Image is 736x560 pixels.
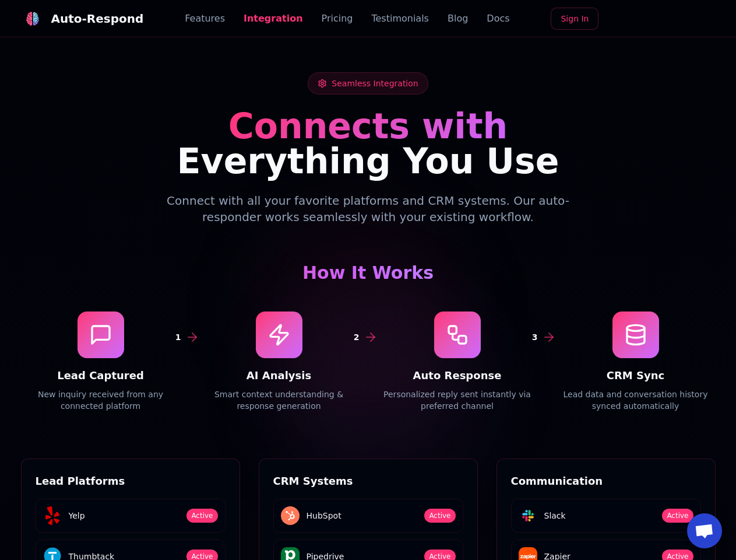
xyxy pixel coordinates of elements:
iframe: Sign in with Google Button [602,6,721,32]
span: Active [662,509,693,523]
h4: CRM Sync [556,367,716,384]
span: Slack [544,510,566,521]
h3: Lead Platforms [36,473,226,489]
h4: Auto Response [378,367,537,384]
a: Pricing [322,12,353,26]
span: Everything You Use [177,141,559,181]
h4: Lead Captured [21,367,181,384]
div: 1 [171,330,185,344]
p: Connect with all your favorite platforms and CRM systems. Our auto-responder works seamlessly wit... [145,192,592,225]
h3: Communication [511,473,701,489]
img: logo.svg [25,12,39,26]
div: Auto-Respond [51,10,144,27]
p: Personalized reply sent instantly via preferred channel [378,388,537,412]
p: New inquiry received from any connected platform [21,388,181,412]
p: Lead data and conversation history synced automatically [556,388,716,412]
img: Slack logo [519,506,537,525]
a: Sign In [551,8,598,30]
h3: How It Works [21,262,716,283]
a: Testimonials [371,12,429,26]
a: Blog [448,12,468,26]
a: Auto-Respond [21,7,144,30]
a: Open chat [687,513,722,548]
a: Docs [487,12,509,26]
img: Yelp logo [43,506,62,525]
span: Connects with [228,106,508,146]
img: HubSpot logo [281,506,300,525]
p: Smart context understanding & response generation [199,388,359,412]
span: Active [424,509,455,523]
span: Seamless Integration [332,78,418,89]
h4: AI Analysis [199,367,359,384]
div: 3 [527,330,541,344]
a: Features [185,12,225,26]
a: Integration [244,12,303,26]
div: 2 [349,330,363,344]
span: HubSpot [307,510,341,521]
h3: CRM Systems [273,473,463,489]
span: Active [186,509,217,523]
span: Yelp [69,510,85,521]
